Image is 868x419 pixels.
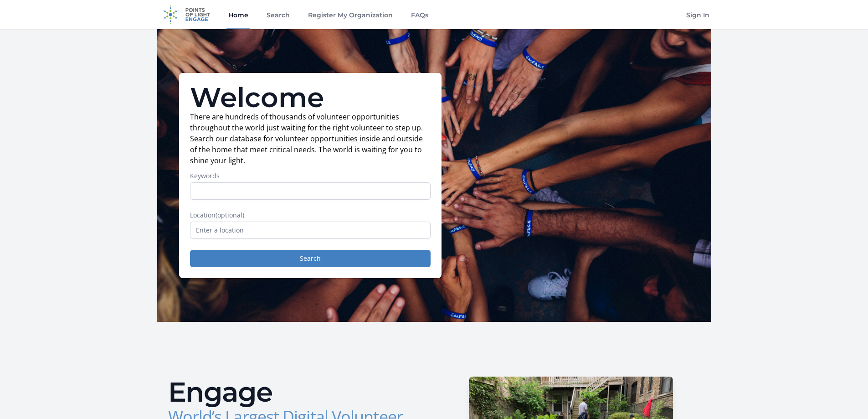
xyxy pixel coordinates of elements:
[190,222,431,239] input: Enter a location
[190,211,431,220] label: Location
[216,211,244,219] span: (optional)
[190,250,431,267] button: Search
[168,378,427,406] h2: Engage
[190,171,431,181] label: Keywords
[190,84,431,111] h1: Welcome
[190,111,431,166] p: There are hundreds of thousands of volunteer opportunities throughout the world just waiting for ...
